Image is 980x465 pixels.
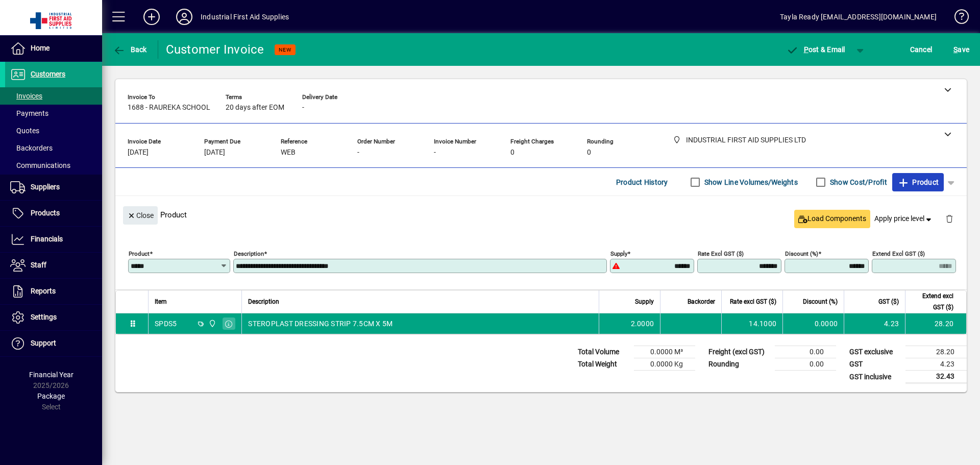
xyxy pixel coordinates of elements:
[872,250,925,257] mat-label: Extend excl GST ($)
[951,40,972,59] button: Save
[31,209,60,217] span: Products
[168,8,201,26] button: Profile
[953,41,969,58] span: ave
[110,40,150,59] button: Back
[5,305,102,330] a: Settings
[31,313,57,321] span: Settings
[844,313,905,334] td: 4.23
[953,45,958,54] span: S
[31,287,56,295] span: Reports
[905,346,967,358] td: 28.20
[780,9,937,25] div: Tayla Ready [EMAIL_ADDRESS][DOMAIN_NAME]
[892,173,944,191] button: Product
[781,40,850,59] button: Post & Email
[29,371,73,379] span: Financial Year
[844,346,905,358] td: GST exclusive
[878,296,899,307] span: GST ($)
[510,149,514,157] span: 0
[897,174,939,190] span: Product
[248,319,393,329] span: STEROPLAST DRESSING STRIP 7.5CM X 5M
[874,213,934,224] span: Apply price level
[128,104,210,112] span: 1688 - RAUREKA SCHOOL
[5,122,102,139] a: Quotes
[10,161,70,169] span: Communications
[226,104,284,112] span: 20 days after EOM
[5,227,102,252] a: Financials
[612,173,672,191] button: Product History
[728,319,776,329] div: 14.1000
[937,206,962,231] button: Delete
[610,250,627,257] mat-label: Supply
[905,358,967,371] td: 4.23
[803,296,838,307] span: Discount (%)
[206,318,217,329] span: INDUSTRIAL FIRST AID SUPPLIES LTD
[634,358,695,371] td: 0.0000 Kg
[5,157,102,174] a: Communications
[634,346,695,358] td: 0.0000 M³
[947,2,967,35] a: Knowledge Base
[434,149,436,157] span: -
[5,279,102,304] a: Reports
[587,149,591,157] span: 0
[155,296,167,307] span: Item
[5,105,102,122] a: Payments
[775,358,836,371] td: 0.00
[870,210,938,228] button: Apply price level
[702,177,798,187] label: Show Line Volumes/Weights
[5,87,102,105] a: Invoices
[5,175,102,200] a: Suppliers
[5,139,102,157] a: Backorders
[844,371,905,383] td: GST inclusive
[10,92,42,100] span: Invoices
[688,296,715,307] span: Backorder
[698,250,744,257] mat-label: Rate excl GST ($)
[794,210,870,228] button: Load Components
[248,296,279,307] span: Description
[703,346,775,358] td: Freight (excl GST)
[129,250,150,257] mat-label: Product
[635,296,654,307] span: Supply
[279,46,291,53] span: NEW
[5,201,102,226] a: Products
[135,8,168,26] button: Add
[782,313,844,334] td: 0.0000
[905,313,966,334] td: 28.20
[302,104,304,112] span: -
[31,44,50,52] span: Home
[775,346,836,358] td: 0.00
[281,149,296,157] span: WEB
[5,331,102,356] a: Support
[937,214,962,223] app-page-header-button: Delete
[10,109,48,117] span: Payments
[166,41,264,58] div: Customer Invoice
[5,36,102,61] a: Home
[631,319,654,329] span: 2.0000
[908,40,935,59] button: Cancel
[31,183,60,191] span: Suppliers
[113,45,147,54] span: Back
[5,253,102,278] a: Staff
[31,70,65,78] span: Customers
[234,250,264,257] mat-label: Description
[844,358,905,371] td: GST
[37,392,65,400] span: Package
[786,45,845,54] span: ost & Email
[128,149,149,157] span: [DATE]
[730,296,776,307] span: Rate excl GST ($)
[31,261,46,269] span: Staff
[798,213,866,224] span: Load Components
[804,45,808,54] span: P
[102,40,158,59] app-page-header-button: Back
[905,371,967,383] td: 32.43
[201,9,289,25] div: Industrial First Aid Supplies
[127,207,154,224] span: Close
[912,290,953,313] span: Extend excl GST ($)
[785,250,818,257] mat-label: Discount (%)
[10,144,53,152] span: Backorders
[828,177,887,187] label: Show Cost/Profit
[10,127,39,135] span: Quotes
[357,149,359,157] span: -
[573,346,634,358] td: Total Volume
[910,41,933,58] span: Cancel
[155,319,177,329] div: SPDS5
